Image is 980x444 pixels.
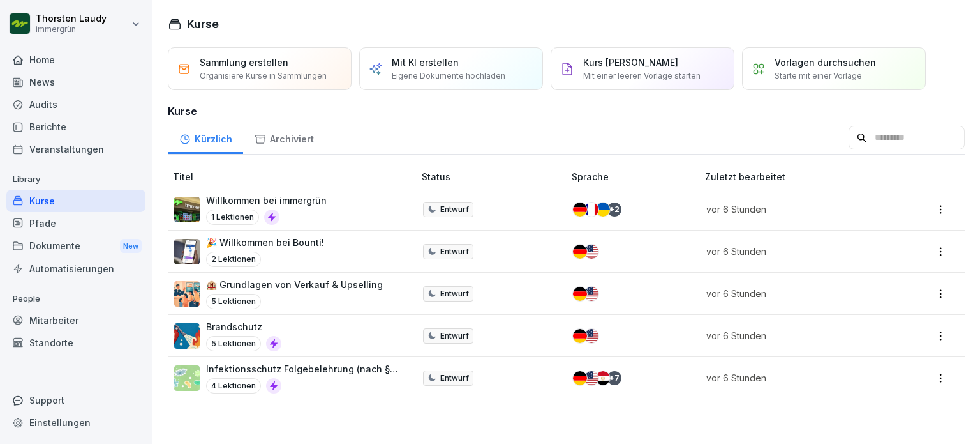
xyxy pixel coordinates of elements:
p: Starte mit einer Vorlage [775,70,862,82]
p: Status [422,170,567,183]
img: b0iy7e1gfawqjs4nezxuanzk.png [174,323,200,349]
img: tgff07aey9ahi6f4hltuk21p.png [174,365,200,391]
p: Willkommen bei immergrün [206,194,327,207]
p: 4 Lektionen [206,378,261,394]
h1: Kurse [187,15,219,33]
p: Zuletzt bearbeitet [705,170,898,183]
p: Sammlung erstellen [200,56,288,69]
a: Berichte [6,116,145,138]
p: Entwurf [440,372,469,384]
img: svva00loomdno4b6mcj3rv92.png [174,197,200,222]
p: Brandschutz [206,320,281,333]
img: us.svg [584,371,598,385]
p: Mit KI erstellen [392,56,459,69]
h3: Kurse [168,103,965,119]
a: Standorte [6,332,145,354]
p: 🎉 Willkommen bei Bounti! [206,236,324,249]
p: 5 Lektionen [206,336,261,351]
div: + 7 [607,371,621,385]
p: 2 Lektionen [206,252,261,267]
p: 🏨 Grundlagen von Verkauf & Upselling [206,278,383,291]
p: Kurs [PERSON_NAME] [583,56,678,69]
p: vor 6 Stunden [706,245,883,258]
a: Kürzlich [168,121,243,154]
p: Eigene Dokumente hochladen [392,70,505,82]
div: + 2 [607,203,621,217]
p: Entwurf [440,288,469,300]
p: vor 6 Stunden [706,287,883,300]
p: immergrün [36,25,107,34]
p: Thorsten Laudy [36,13,107,24]
p: 5 Lektionen [206,294,261,309]
a: Archiviert [243,121,325,154]
img: us.svg [584,329,598,343]
p: Entwurf [440,204,469,215]
p: Mit einer leeren Vorlage starten [583,70,701,82]
img: b4eu0mai1tdt6ksd7nlke1so.png [174,239,200,264]
img: de.svg [573,245,587,259]
p: Entwurf [440,246,469,257]
p: Entwurf [440,330,469,342]
p: Sprache [572,170,700,183]
img: de.svg [573,203,587,217]
img: fr.svg [584,203,598,217]
p: vor 6 Stunden [706,329,883,342]
p: Library [6,169,145,190]
a: Pfade [6,212,145,234]
img: ua.svg [596,203,610,217]
div: Support [6,389,145,411]
img: us.svg [584,245,598,259]
div: Dokumente [6,234,145,258]
img: a8yn40tlpli2795yia0sxgfc.png [174,281,200,307]
img: de.svg [573,287,587,301]
a: Automatisierungen [6,257,145,280]
p: Organisiere Kurse in Sammlungen [200,70,327,82]
a: Kurse [6,190,145,212]
p: Vorlagen durchsuchen [775,56,876,69]
p: People [6,289,145,309]
a: Einstellungen [6,411,145,434]
p: Infektionsschutz Folgebelehrung (nach §43 IfSG) [206,362,401,376]
p: Titel [173,170,417,183]
a: Audits [6,93,145,116]
div: New [120,239,142,254]
p: vor 6 Stunden [706,203,883,216]
a: Mitarbeiter [6,309,145,332]
p: 1 Lektionen [206,210,259,225]
a: News [6,71,145,93]
img: de.svg [573,329,587,343]
a: DokumenteNew [6,234,145,258]
img: eg.svg [596,371,610,385]
img: us.svg [584,287,598,301]
a: Home [6,49,145,71]
img: de.svg [573,371,587,385]
a: Veranstaltungen [6,138,145,160]
p: vor 6 Stunden [706,371,883,385]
